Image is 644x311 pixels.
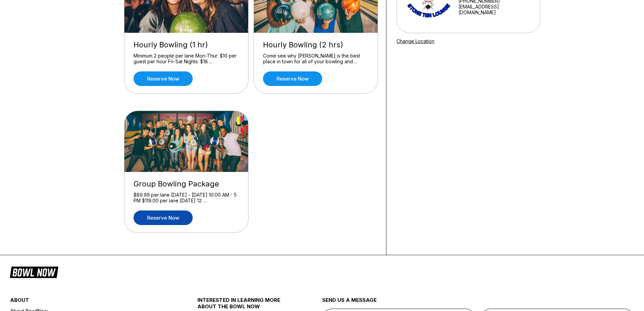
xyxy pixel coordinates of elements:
[124,111,249,172] img: Group Bowling Package
[134,71,193,86] a: Reserve now
[10,297,166,307] div: about
[134,192,239,204] div: $89.99 per lane [DATE] - [DATE] 10:00 AM - 5 PM $119.00 per lane [DATE] 12: ...
[263,40,368,49] div: Hourly Bowling (2 hrs)
[134,40,239,49] div: Hourly Bowling (1 hr)
[134,210,193,225] a: Reserve now
[397,38,434,44] a: Change Location
[322,297,634,309] div: send us a message
[134,179,239,188] div: Group Bowling Package
[134,53,239,65] div: Minimum 2 people per lane Mon-Thur: $10 per guest per hour Fri-Sat Nights: $18 ...
[263,71,322,86] a: Reserve now
[263,53,368,65] div: Come see why [PERSON_NAME] is the best place in town for all of your bowling and ...
[458,4,531,15] a: [EMAIL_ADDRESS][DOMAIN_NAME]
